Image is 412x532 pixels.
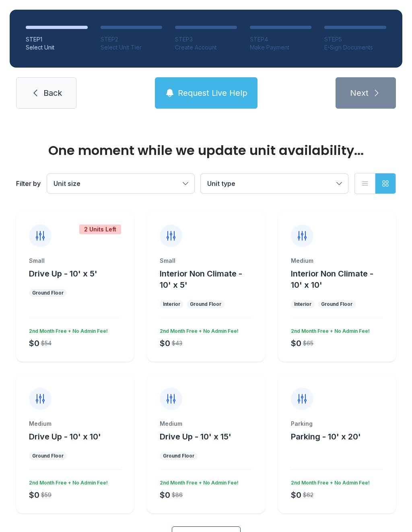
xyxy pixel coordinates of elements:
[321,301,352,307] div: Ground Floor
[201,174,348,193] button: Unit type
[160,432,231,441] span: Drive Up - 10' x 15'
[291,338,301,349] div: $0
[324,43,386,52] div: E-Sign Documents
[32,290,64,296] div: Ground Floor
[41,339,51,347] div: $54
[324,35,386,43] div: STEP 5
[291,432,361,441] span: Parking - 10' x 20'
[157,476,239,486] div: 2nd Month Free + No Admin Fee!
[160,338,170,349] div: $0
[288,476,370,486] div: 2nd Month Free + No Admin Fee!
[288,325,370,334] div: 2nd Month Free + No Admin Fee!
[291,420,383,428] div: Parking
[160,431,231,442] button: Drive Up - 10' x 15'
[160,257,252,265] div: Small
[79,225,121,234] div: 2 Units Left
[291,269,373,290] span: Interior Non Climate - 10' x 10'
[163,453,194,459] div: Ground Floor
[190,301,221,307] div: Ground Floor
[207,179,235,188] span: Unit type
[294,301,311,307] div: Interior
[291,257,383,265] div: Medium
[16,179,41,188] div: Filter by
[47,174,194,193] button: Unit size
[291,489,301,501] div: $0
[29,420,121,428] div: Medium
[26,35,88,43] div: STEP 1
[29,432,101,441] span: Drive Up - 10' x 10'
[26,476,108,486] div: 2nd Month Free + No Admin Fee!
[41,491,51,499] div: $59
[29,489,39,501] div: $0
[160,420,252,428] div: Medium
[160,489,170,501] div: $0
[175,43,237,52] div: Create Account
[172,491,183,499] div: $86
[291,431,361,442] button: Parking - 10' x 20'
[250,43,312,52] div: Make Payment
[157,325,239,334] div: 2nd Month Free + No Admin Fee!
[303,339,313,347] div: $65
[29,338,39,349] div: $0
[160,269,242,290] span: Interior Non Climate - 10' x 5'
[172,339,182,347] div: $43
[54,179,80,188] span: Unit size
[43,87,62,99] span: Back
[29,268,97,279] button: Drive Up - 10' x 5'
[163,301,180,307] div: Interior
[175,35,237,43] div: STEP 3
[303,491,313,499] div: $62
[350,87,369,99] span: Next
[101,43,163,52] div: Select Unit Tier
[29,431,101,442] button: Drive Up - 10' x 10'
[26,325,108,334] div: 2nd Month Free + No Admin Fee!
[32,453,64,459] div: Ground Floor
[29,257,121,265] div: Small
[160,268,262,291] button: Interior Non Climate - 10' x 5'
[178,87,247,99] span: Request Live Help
[26,43,88,52] div: Select Unit
[16,144,396,157] div: One moment while we update unit availability...
[29,269,97,278] span: Drive Up - 10' x 5'
[101,35,163,43] div: STEP 2
[250,35,312,43] div: STEP 4
[291,268,393,291] button: Interior Non Climate - 10' x 10'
